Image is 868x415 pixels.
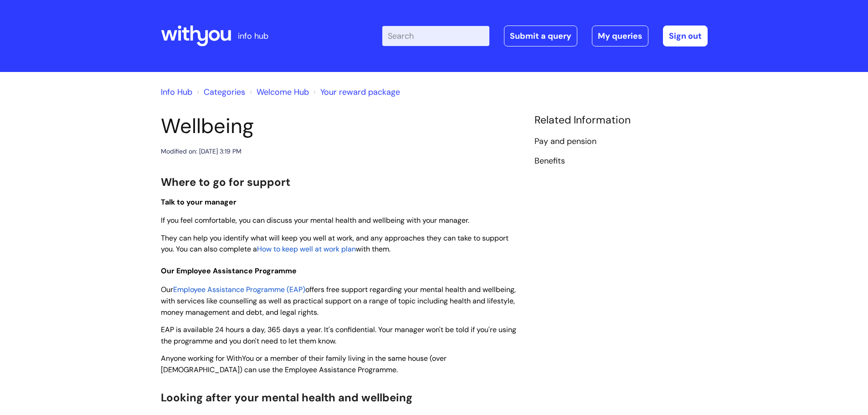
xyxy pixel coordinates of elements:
[257,244,356,254] a: How to keep well at work plan
[663,26,708,46] a: Sign out
[592,26,648,46] a: My queries
[320,87,400,97] a: Your reward package
[161,215,469,225] span: If you feel comfortable, you can discuss your mental health and wellbeing with your manager.
[382,26,489,46] input: Search
[161,285,173,294] span: Our
[161,325,516,346] span: EAP is available 24 hours a day, 365 days a year. It's confidential. Your manager won't be told i...
[173,285,305,294] a: Employee Assistance Programme (EAP)
[204,87,245,97] a: Categories
[195,85,245,99] li: Solution home
[161,197,236,207] span: Talk to your manager
[311,85,400,99] li: Your reward package
[161,175,290,189] span: Where to go for support
[161,233,508,254] span: They can help you identify what will keep you well at work, and any approaches they can take to s...
[382,26,708,46] div: | -
[534,136,596,148] a: Pay and pension
[161,87,192,97] a: Info Hub
[356,244,390,254] span: with them.
[161,354,447,374] span: Anyone working for WithYou or a member of their family living in the same house (over [DEMOGRAPHI...
[161,146,241,157] div: Modified on: [DATE] 3:19 PM
[161,390,412,405] span: Looking after your mental health and wellbeing
[534,114,708,127] h4: Related Information
[161,266,297,276] span: Our Employee Assistance Programme
[161,114,521,138] h1: Wellbeing
[247,85,309,99] li: Welcome Hub
[238,29,268,43] p: info hub
[257,87,309,97] a: Welcome Hub
[534,155,565,167] a: Benefits
[504,26,577,46] a: Submit a query
[161,285,516,317] span: offers free support regarding your mental health and wellbeing, with services like counselling as...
